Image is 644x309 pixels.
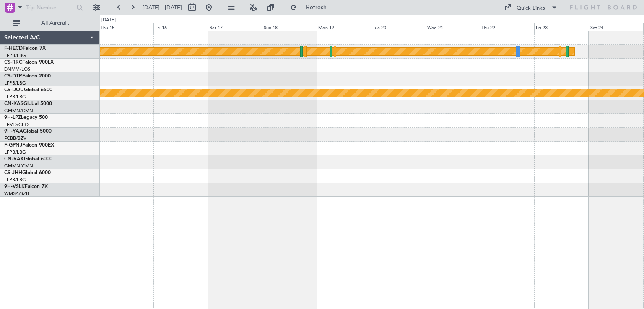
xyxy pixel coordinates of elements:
div: [DATE] [101,17,116,24]
span: CN-RAK [4,157,24,162]
a: LFMD/CEQ [4,121,29,128]
div: Wed 21 [426,23,480,31]
a: LFPB/LBG [4,149,26,155]
a: CN-KASGlobal 5000 [4,101,52,106]
span: 9H-YAA [4,129,23,134]
div: Thu 22 [480,23,534,31]
span: CN-KAS [4,101,23,106]
button: Refresh [286,1,337,14]
span: CS-DOU [4,88,24,93]
a: LFPB/LBG [4,80,26,86]
div: Sun 18 [262,23,317,31]
div: Sat 17 [208,23,262,31]
a: LFPB/LBG [4,52,26,59]
a: CN-RAKGlobal 6000 [4,157,52,162]
a: CS-JHHGlobal 6000 [4,170,51,175]
input: Trip Number [26,1,74,14]
a: CS-DTRFalcon 2000 [4,74,51,79]
div: Fri 23 [534,23,589,31]
a: 9H-LPZLegacy 500 [4,115,48,120]
a: F-GPNJFalcon 900EX [4,143,54,148]
a: 9H-YAAGlobal 5000 [4,129,52,134]
span: CS-JHH [4,170,22,175]
a: WMSA/SZB [4,191,29,197]
div: Mon 19 [317,23,371,31]
div: Tue 20 [371,23,426,31]
a: DNMM/LOS [4,66,30,72]
a: GMMN/CMN [4,163,33,169]
div: Fri 16 [153,23,208,31]
div: Thu 15 [99,23,153,31]
a: CS-DOUGlobal 6500 [4,88,52,93]
button: Quick Links [500,1,562,14]
span: F-HECD [4,46,23,51]
button: All Aircraft [9,16,91,30]
div: Quick Links [517,4,545,13]
span: CS-RRC [4,60,22,65]
a: 9H-VSLKFalcon 7X [4,184,48,189]
span: F-GPNJ [4,143,22,148]
a: LFPB/LBG [4,94,26,100]
a: CS-RRCFalcon 900LX [4,60,54,65]
a: FCBB/BZV [4,135,26,142]
a: GMMN/CMN [4,108,33,114]
span: All Aircraft [22,20,88,26]
span: 9H-LPZ [4,115,21,120]
span: Refresh [299,5,334,10]
span: [DATE] - [DATE] [143,4,182,11]
div: Sat 24 [589,23,643,31]
span: 9H-VSLK [4,184,25,189]
a: F-HECDFalcon 7X [4,46,46,51]
a: LFPB/LBG [4,177,26,183]
span: CS-DTR [4,74,22,79]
